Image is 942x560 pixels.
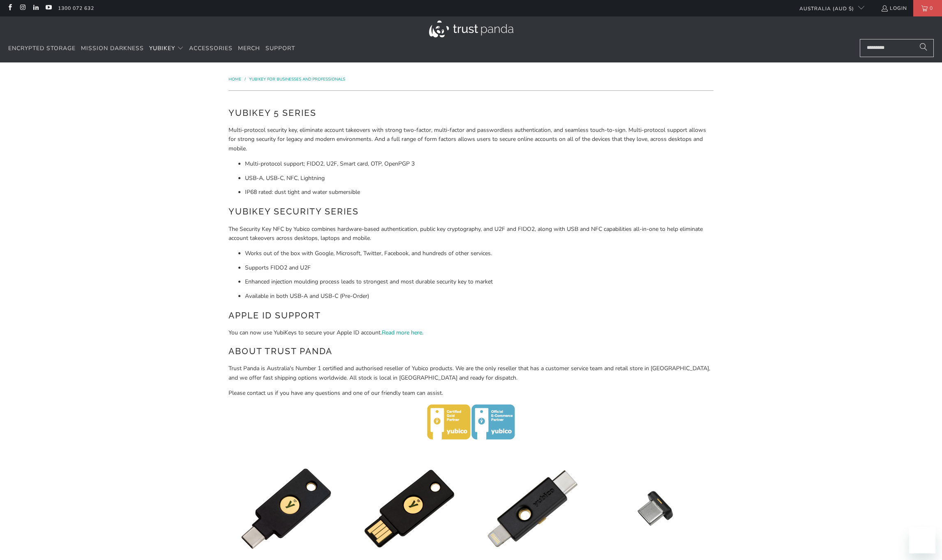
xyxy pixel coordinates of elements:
[429,21,513,37] img: Trust Panda Australia
[8,39,76,58] a: Encrypted Storage
[245,249,713,258] li: Works out of the box with Google, Microsoft, Twitter, Facebook, and hundreds of other services.
[189,44,233,52] span: Accessories
[245,174,713,183] li: USB-A, USB-C, NFC, Lightning
[229,76,242,82] a: Home
[8,39,295,58] nav: Translation missing: en.navigation.header.main_nav
[189,39,233,58] a: Accessories
[149,44,175,52] span: YubiKey
[266,39,295,58] a: Support
[249,76,345,82] a: YubiKey for Businesses and Professionals
[238,44,260,52] span: Merch
[229,364,713,383] p: Trust Panda is Australia's Number 1 certified and authorised reseller of Yubico products. We are ...
[8,44,76,52] span: Encrypted Storage
[32,5,39,12] a: Trust Panda Australia on LinkedIn
[229,106,713,120] h2: YubiKey 5 Series
[382,329,422,336] a: Read more here
[81,44,144,52] span: Mission Darkness
[149,39,184,58] summary: YubiKey
[58,4,94,13] a: 1300 072 632
[245,188,713,197] li: IP68 rated: dust tight and water submersible
[229,309,713,322] h2: Apple ID Support
[229,76,241,82] span: Home
[45,5,52,12] a: Trust Panda Australia on YouTube
[229,126,713,153] p: Multi-protocol security key, eliminate account takeovers with strong two-factor, multi-factor and...
[245,277,713,286] li: Enhanced injection moulding process leads to strongest and most durable security key to market
[6,5,13,12] a: Trust Panda Australia on Facebook
[229,225,713,243] p: The Security Key NFC by Yubico combines hardware-based authentication, public key cryptography, a...
[229,389,713,398] p: Please contact us if you have any questions and one of our friendly team can assist.
[229,345,713,358] h2: About Trust Panda
[238,39,260,58] a: Merch
[909,527,935,553] iframe: Button to launch messaging window
[245,76,246,82] span: /
[913,39,934,57] button: Search
[229,205,713,218] h2: YubiKey Security Series
[245,263,713,272] li: Supports FIDO2 and U2F
[881,4,907,13] a: Login
[81,39,144,58] a: Mission Darkness
[860,39,934,57] input: Search...
[266,44,295,52] span: Support
[229,328,713,337] p: You can now use YubiKeys to secure your Apple ID account. .
[19,5,26,12] a: Trust Panda Australia on Instagram
[245,292,713,301] li: Available in both USB-A and USB-C (Pre-Order)
[245,159,713,168] li: Multi-protocol support; FIDO2, U2F, Smart card, OTP, OpenPGP 3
